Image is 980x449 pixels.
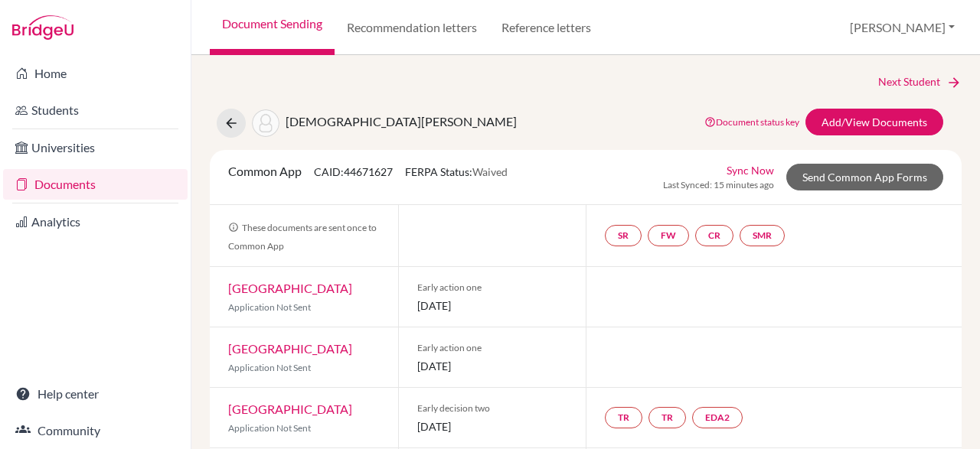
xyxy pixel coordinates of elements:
button: [PERSON_NAME] [843,13,962,42]
a: Next Student [878,73,962,90]
span: Early action one [417,281,568,294]
a: SR [605,225,642,246]
a: [GEOGRAPHIC_DATA] [228,402,352,416]
a: Document status key [704,116,799,128]
a: Students [3,95,188,125]
span: [DATE] [417,298,568,314]
span: Application Not Sent [228,362,311,373]
span: Application Not Sent [228,301,311,313]
a: Documents [3,169,188,200]
a: SMR [740,225,785,246]
a: [GEOGRAPHIC_DATA] [228,281,352,295]
a: Universities [3,132,188,163]
span: FERPA Status: [405,165,508,178]
span: Waived [472,165,508,178]
a: Sync Now [727,162,774,178]
span: Common App [228,164,302,178]
span: These documents are sent once to Common App [228,222,377,252]
span: Early action one [417,341,568,355]
a: EDA2 [692,407,743,428]
a: Send Common App Forms [786,164,943,190]
img: Bridge-U [12,15,73,40]
a: [GEOGRAPHIC_DATA] [228,341,352,356]
a: Community [3,415,188,446]
a: TR [648,407,686,428]
a: Home [3,58,188,89]
span: [DATE] [417,418,568,434]
span: Early decision two [417,402,568,415]
a: TR [605,407,642,428]
span: [DEMOGRAPHIC_DATA][PERSON_NAME] [286,114,517,129]
span: CAID: 44671627 [314,165,393,178]
a: Help center [3,379,188,409]
span: Application Not Sent [228,422,311,434]
a: CR [695,225,733,246]
a: Add/View Documents [805,109,943,135]
span: [DATE] [417,358,568,374]
a: Analytics [3,207,188,237]
a: FW [648,225,689,246]
span: Last Synced: 15 minutes ago [663,178,774,192]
